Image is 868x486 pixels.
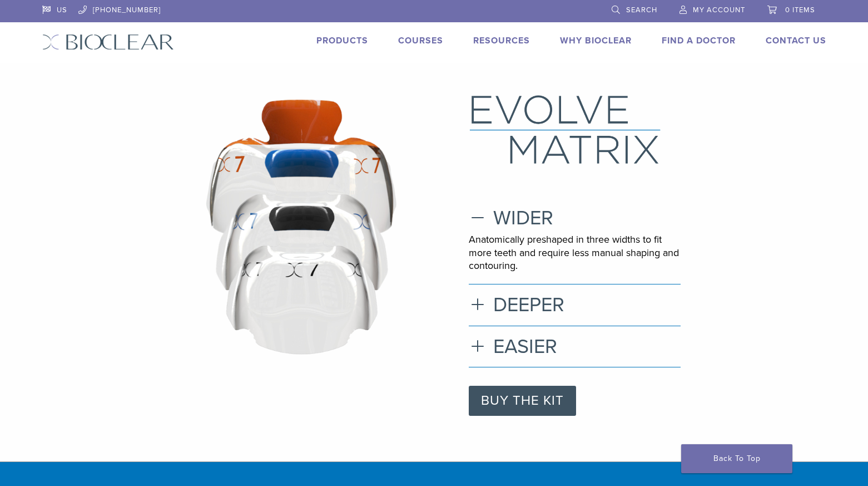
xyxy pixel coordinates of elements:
a: BUY THE KIT [469,386,576,416]
a: Why Bioclear [560,35,632,46]
h3: WIDER [469,206,681,230]
span: My Account [693,6,745,14]
a: Find A Doctor [662,35,736,46]
a: Resources [473,35,530,46]
a: Back To Top [681,444,792,473]
h3: EASIER [469,335,681,359]
p: Anatomically preshaped in three widths to fit more teeth and require less manual shaping and cont... [469,233,681,272]
a: Products [316,35,368,46]
a: Courses [398,35,443,46]
h3: DEEPER [469,293,681,317]
img: Bioclear [42,34,174,50]
span: Search [626,6,657,14]
a: Contact Us [766,35,826,46]
span: 0 items [785,6,815,14]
